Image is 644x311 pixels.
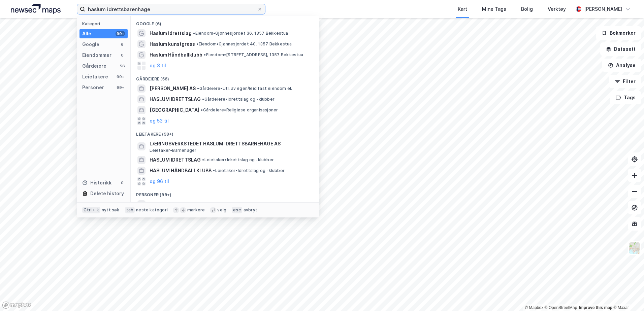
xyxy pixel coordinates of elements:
span: Eiendom • Gjønnesjordet 40, 1357 Bekkestua [196,41,292,47]
div: markere [187,207,205,213]
div: Personer [82,83,104,92]
span: • [202,97,204,102]
span: Gårdeiere • Idrettslag og -klubber [202,97,275,102]
a: OpenStreetMap [545,305,577,310]
button: Tags [610,91,641,104]
div: Leietakere [82,73,108,81]
div: 56 [120,63,125,69]
span: Leietaker • Idrettslag og -klubber [202,157,274,163]
span: [GEOGRAPHIC_DATA] [150,106,199,114]
span: Haslum idrettslag [150,29,192,37]
div: 99+ [116,74,125,79]
div: Gårdeiere [82,62,106,70]
div: velg [217,207,226,213]
span: • [193,31,195,36]
div: 99+ [116,85,125,90]
div: 0 [120,180,125,185]
a: Mapbox homepage [2,301,32,309]
span: Leietaker • Barnehager [150,148,196,153]
div: tab [125,207,135,213]
div: Delete history [90,189,124,198]
div: Kart [458,5,467,13]
div: Kategori [82,21,128,26]
span: HASLUM IDRETTSLAG [150,156,201,164]
span: ARE HASLUM [150,200,180,208]
div: Mine Tags [482,5,506,13]
span: HASLUM IDRETTSLAG [150,95,201,103]
span: • [196,41,198,46]
span: LÆRINGSVERKSTEDET HASLUM IDRETTSBARNEHAGE AS [150,140,311,148]
div: Personer (99+) [131,187,319,199]
div: Verktøy [548,5,566,13]
span: • [197,86,199,91]
div: Google [82,40,99,48]
span: Gårdeiere • Religiøse organisasjoner [201,107,278,113]
div: 99+ [116,31,125,36]
div: Ctrl + k [82,207,100,213]
span: Haslum kunstgress [150,40,195,48]
span: Eiendom • [STREET_ADDRESS], 1357 Bekkestua [204,52,303,58]
div: [PERSON_NAME] [584,5,622,13]
div: Alle [82,30,91,38]
div: esc [232,207,242,213]
button: Filter [609,75,641,88]
div: Gårdeiere (56) [131,71,319,83]
span: HASLUM HÅNDBALLKLUBB [150,167,212,175]
button: og 53 til [150,117,169,125]
button: Analyse [602,59,641,72]
button: Bokmerker [596,26,641,40]
button: og 3 til [150,62,166,70]
span: [PERSON_NAME] AS [150,84,196,93]
span: Haslum Håndballklubb [150,51,202,59]
button: og 96 til [150,177,169,185]
span: • [201,107,203,112]
div: Leietakere (99+) [131,126,319,138]
div: Google (6) [131,16,319,28]
div: Eiendommer [82,51,111,59]
span: Leietaker • Idrettslag og -klubber [213,168,285,173]
div: Historikk [82,179,111,187]
div: 6 [120,42,125,47]
div: neste kategori [136,207,168,213]
div: Bolig [521,5,533,13]
span: Person • 22. juni 1984 [181,202,226,207]
iframe: Chat Widget [610,279,644,311]
div: 0 [120,53,125,58]
span: • [202,157,204,162]
img: Z [628,242,641,254]
span: Eiendom • Gjønnesjordet 36, 1357 Bekkestua [193,31,288,36]
span: • [204,52,206,57]
span: Gårdeiere • Utl. av egen/leid fast eiendom el. [197,86,292,91]
div: avbryt [244,207,257,213]
span: • [213,168,215,173]
div: nytt søk [102,207,120,213]
img: logo.a4113a55bc3d86da70a041830d287a7e.svg [11,4,61,14]
button: Datasett [600,42,641,56]
a: Mapbox [525,305,543,310]
span: • [181,202,183,207]
input: Søk på adresse, matrikkel, gårdeiere, leietakere eller personer [85,4,257,14]
a: Improve this map [579,305,612,310]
